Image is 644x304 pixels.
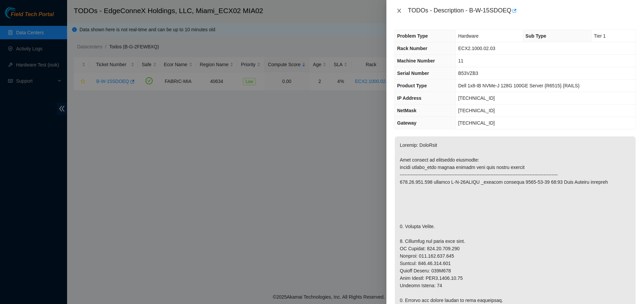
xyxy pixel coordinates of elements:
button: Close [394,8,404,14]
span: [TECHNICAL_ID] [458,95,495,101]
div: TODOs - Description - B-W-15SDOEQ [408,5,636,16]
span: close [396,8,402,13]
span: Product Type [397,83,427,88]
span: [TECHNICAL_ID] [458,108,495,113]
span: Tier 1 [594,33,606,39]
span: Problem Type [397,33,428,39]
span: 11 [458,58,464,63]
span: Sub Type [526,33,546,39]
span: ECX2.1000.02.03 [458,46,495,51]
span: Dell 1x8-IB NVMe-J 128G 100GE Server {R6515} {RAILS} [458,83,580,88]
span: NetMask [397,108,417,113]
span: [TECHNICAL_ID] [458,120,495,126]
span: B53VZB3 [458,71,478,76]
span: IP Address [397,95,421,101]
span: Rack Number [397,46,427,51]
span: Hardware [458,33,479,39]
span: Serial Number [397,71,429,76]
span: Machine Number [397,58,435,63]
span: Gateway [397,120,417,126]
